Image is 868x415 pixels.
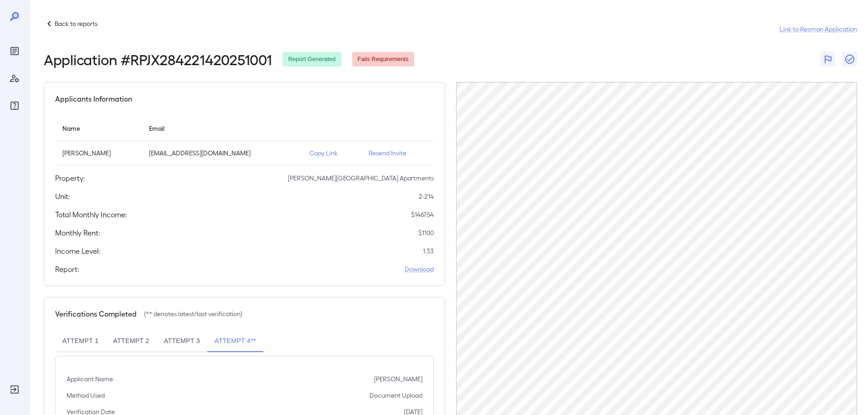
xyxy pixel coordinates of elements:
p: [PERSON_NAME] [62,149,134,158]
p: Document Upload [370,391,422,400]
a: Link to Resman Application [780,25,857,34]
p: 2-214 [419,192,434,201]
p: (** denotes latest/last verification) [144,309,242,318]
table: simple table [55,115,434,165]
button: Close Report [842,52,857,67]
div: FAQ [7,98,22,113]
div: Manage Users [7,71,22,86]
button: Attempt 2 [106,330,156,352]
button: Attempt 1 [55,330,106,352]
th: Name [55,115,142,141]
p: Method Used [67,391,105,400]
button: Attempt 4** [207,330,263,352]
th: Email [142,115,302,141]
h5: Total Monthly Income: [55,209,127,220]
button: Attempt 3 [157,330,207,352]
p: 1.33 [423,246,434,256]
h5: Monthly Rent: [55,227,100,238]
div: Reports [7,44,22,58]
p: Copy Link [309,149,354,158]
p: Applicant Name [67,374,113,384]
p: $ 1100 [418,228,434,237]
p: Back to reports [55,19,98,28]
span: Fails Requirements [352,55,414,64]
p: [PERSON_NAME][GEOGRAPHIC_DATA] Apartments [288,174,434,183]
h2: Application # RPJX284221420251001 [44,51,272,67]
h5: Income Level: [55,246,100,256]
p: [PERSON_NAME] [374,374,422,384]
p: Resend Invite [369,149,426,158]
a: Download [405,265,434,274]
h5: Applicants Information [55,93,132,104]
p: [EMAIL_ADDRESS][DOMAIN_NAME] [149,149,295,158]
h5: Verifications Completed [55,308,137,319]
button: Flag Report [821,52,835,67]
h5: Report: [55,264,79,275]
h5: Property: [55,173,85,184]
h5: Unit: [55,191,70,202]
div: Log Out [7,382,22,397]
span: Report Generated [282,55,341,64]
p: $ 1467.54 [411,210,434,219]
